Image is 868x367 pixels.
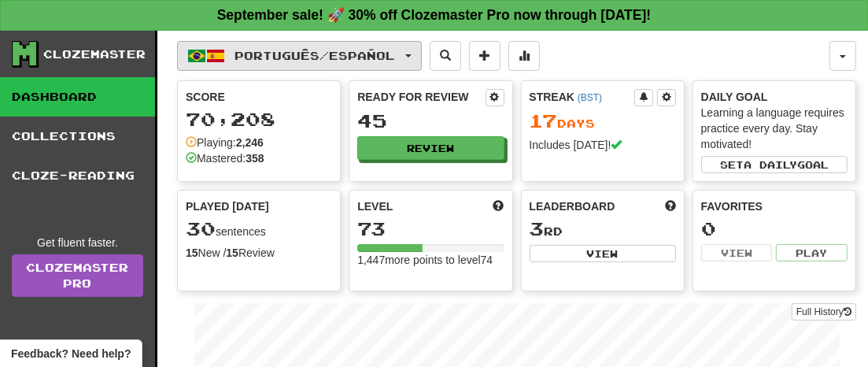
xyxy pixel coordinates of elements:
button: Português/Español [177,41,422,71]
a: ClozemasterPro [12,254,143,297]
div: Score [186,89,332,105]
button: View [701,244,773,261]
div: Streak [530,89,634,105]
div: Daily Goal [701,89,848,105]
div: Playing: [186,135,264,150]
span: Português / Español [235,49,396,62]
div: Includes [DATE]! [530,137,676,153]
span: a daily [744,159,797,170]
span: 17 [530,109,558,132]
button: Review [357,136,504,160]
div: Learning a language requires practice every day. Stay motivated! [701,105,848,152]
button: Seta dailygoal [701,156,848,173]
div: Dark Mode [12,336,143,352]
span: Leaderboard [530,198,615,214]
span: 30 [186,217,216,239]
strong: September sale! 🚀 30% off Clozemaster Pro now through [DATE]! [217,7,652,23]
div: Get fluent faster. [12,235,143,250]
strong: 15 [226,247,238,259]
div: New / Review [186,245,332,261]
strong: 358 [246,152,264,165]
div: Day s [530,111,676,132]
div: 1,447 more points to level 74 [357,252,504,268]
button: Full History [792,303,856,321]
div: Mastered: [186,150,264,166]
span: 3 [530,217,545,239]
div: Ready for Review [357,89,485,105]
div: Favorites [701,198,848,214]
button: Add sentence to collection [469,41,500,71]
button: Search sentences [430,41,461,71]
span: This week in points, UTC [665,198,676,214]
div: 73 [357,219,504,239]
div: sentences [186,219,332,239]
strong: 15 [186,247,198,259]
button: View [530,245,676,262]
span: Level [357,198,393,214]
strong: 2,246 [236,136,264,149]
button: More stats [508,41,540,71]
div: 0 [701,219,848,239]
span: Open feedback widget [11,346,131,361]
a: (BST) [578,92,602,103]
span: Played [DATE] [186,198,269,214]
div: Clozemaster [43,46,146,62]
div: 70,208 [186,109,332,129]
span: Score more points to level up [493,198,504,214]
button: Play [776,244,848,261]
div: rd [530,219,676,239]
div: 45 [357,111,504,131]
